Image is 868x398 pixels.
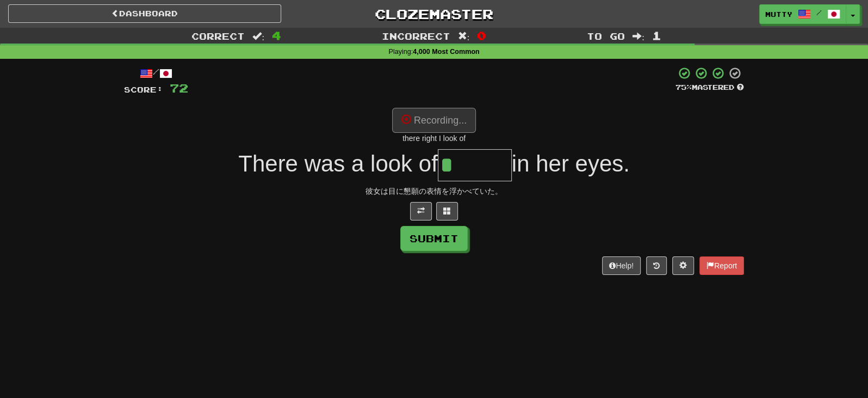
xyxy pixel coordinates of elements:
a: Clozemaster [297,4,571,23]
span: mutty [765,9,792,19]
span: Correct [191,30,245,41]
span: : [633,32,644,41]
span: 1 [652,29,661,42]
span: Score: [124,85,163,94]
button: Round history (alt+y) [646,256,667,275]
strong: 4,000 Most Common [413,48,479,56]
span: / [816,9,822,16]
span: 0 [477,29,486,42]
span: There was a look of [238,151,438,176]
div: 彼女は目に懇願の表情を浮かべていた。 [124,186,744,197]
button: Toggle translation (alt+t) [410,202,432,221]
span: To go [587,30,625,41]
div: Mastered [675,83,744,93]
div: / [124,66,188,80]
a: Dashboard [8,4,281,23]
button: Help! [602,256,641,275]
span: Incorrect [382,30,450,41]
span: : [252,32,264,41]
button: Switch sentence to multiple choice alt+p [436,202,458,221]
button: Recording... [392,108,476,133]
button: Submit [400,226,468,251]
span: : [458,32,470,41]
span: 75 % [675,83,692,91]
button: Report [699,256,744,275]
div: there right I look of [124,133,744,144]
span: 72 [170,81,188,95]
span: 4 [272,29,281,42]
span: in her eyes. [512,151,630,176]
a: mutty / [759,4,846,24]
